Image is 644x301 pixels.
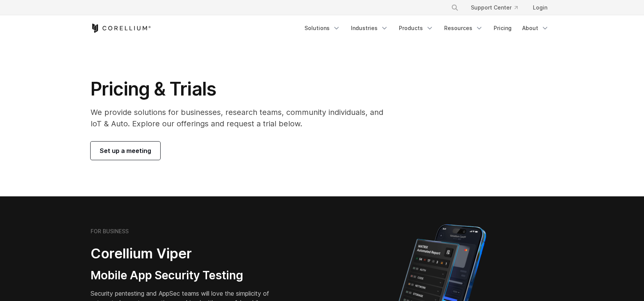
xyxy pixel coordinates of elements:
a: Solutions [300,21,345,35]
h6: FOR BUSINESS [91,228,129,235]
div: Navigation Menu [442,1,553,14]
a: Support Center [465,1,524,14]
h3: Mobile App Security Testing [91,268,285,283]
p: We provide solutions for businesses, research teams, community individuals, and IoT & Auto. Explo... [91,107,394,129]
a: Industries [346,21,393,35]
a: Set up a meeting [91,142,160,160]
span: Set up a meeting [100,146,151,155]
a: Corellium Home [91,24,151,33]
h2: Corellium Viper [91,245,285,262]
div: Navigation Menu [300,21,553,35]
a: Resources [440,21,488,35]
a: About [518,21,553,35]
a: Login [527,1,553,14]
button: Search [448,1,462,14]
h1: Pricing & Trials [91,78,394,100]
a: Products [394,21,438,35]
a: Pricing [489,21,516,35]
